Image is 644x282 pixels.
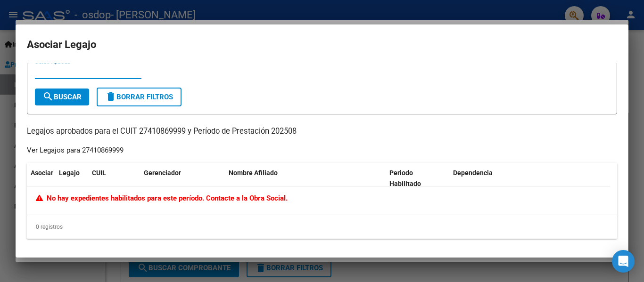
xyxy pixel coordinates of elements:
[386,163,449,194] datatable-header-cell: Periodo Habilitado
[88,163,140,194] datatable-header-cell: CUIL
[59,169,80,177] span: Legajo
[42,91,54,102] mat-icon: search
[389,169,421,187] span: Periodo Habilitado
[97,88,182,106] button: Borrar Filtros
[42,93,82,101] span: Buscar
[92,169,106,177] span: CUIL
[612,250,635,273] div: Open Intercom Messenger
[140,163,225,194] datatable-header-cell: Gerenciador
[229,169,278,177] span: Nombre Afiliado
[27,215,617,239] div: 0 registros
[55,163,88,194] datatable-header-cell: Legajo
[449,163,610,194] datatable-header-cell: Dependencia
[105,91,116,102] mat-icon: delete
[27,145,124,156] div: Ver Legajos para 27410869999
[27,126,617,137] p: Legajos aprobados para el CUIT 27410869999 y Período de Prestación 202508
[27,163,55,194] datatable-header-cell: Asociar
[35,89,89,105] button: Buscar
[31,169,53,177] span: Asociar
[27,36,617,54] h2: Asociar Legajo
[105,93,173,101] span: Borrar Filtros
[453,169,493,177] span: Dependencia
[144,169,181,177] span: Gerenciador
[36,194,288,202] span: No hay expedientes habilitados para este período. Contacte a la Obra Social.
[225,163,386,194] datatable-header-cell: Nombre Afiliado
